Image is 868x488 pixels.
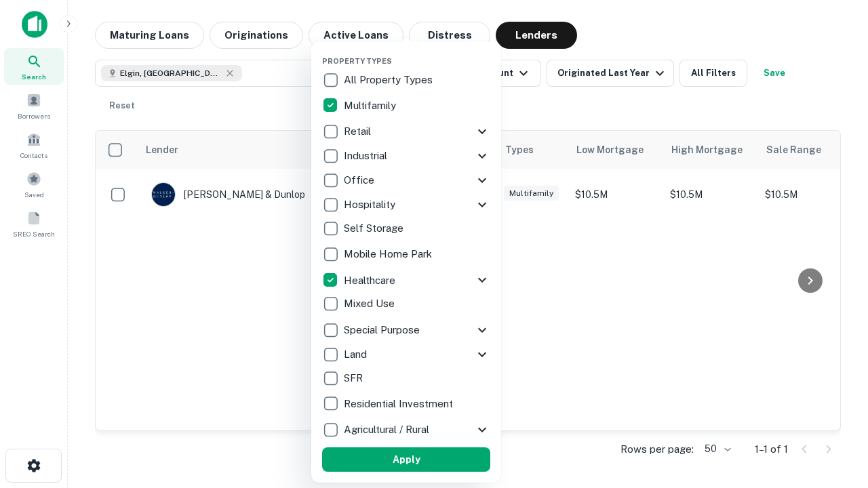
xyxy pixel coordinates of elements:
[344,370,366,386] p: SFR
[322,192,490,217] div: Hospitality
[344,220,406,237] p: Self Storage
[322,144,490,168] div: Industrial
[344,396,456,412] p: Residential Investment
[322,168,490,192] div: Office
[322,418,490,442] div: Agricultural / Rural
[344,72,435,88] p: All Property Types
[322,318,490,342] div: Special Purpose
[800,336,868,401] iframe: Chat Widget
[344,322,422,338] p: Special Purpose
[344,346,370,363] p: Land
[322,57,392,65] span: Property Types
[344,422,432,438] p: Agricultural / Rural
[344,172,377,188] p: Office
[344,272,398,289] p: Healthcare
[322,119,490,144] div: Retail
[344,123,374,140] p: Retail
[322,342,490,367] div: Land
[322,268,490,292] div: Healthcare
[344,148,390,164] p: Industrial
[344,197,398,213] p: Hospitality
[344,98,399,114] p: Multifamily
[322,447,490,472] button: Apply
[344,296,397,312] p: Mixed Use
[344,246,435,262] p: Mobile Home Park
